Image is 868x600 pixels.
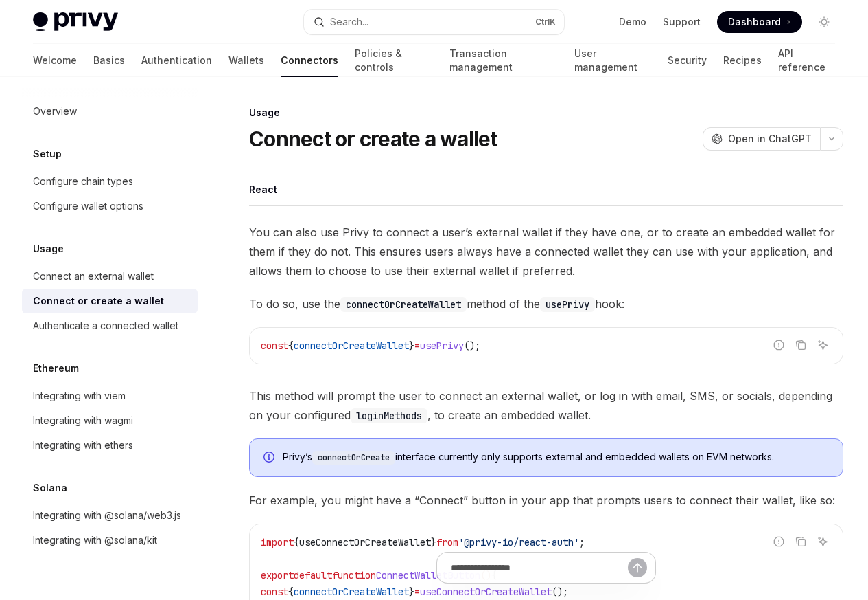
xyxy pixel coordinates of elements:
h5: Setup [33,146,62,162]
a: Policies & controls [355,44,433,77]
a: Integrating with ethers [22,433,198,458]
div: React [249,173,277,205]
span: Ctrl K [535,16,556,27]
h5: Usage [33,241,64,257]
a: Connect an external wallet [22,264,198,289]
span: useConnectOrCreateWallet [299,536,431,548]
a: Security [668,44,707,77]
span: Open in ChatGPT [728,132,812,146]
a: Connectors [281,44,338,77]
svg: Info [263,452,277,465]
div: Integrating with wagmi [33,412,133,429]
span: This method will prompt the user to connect an external wallet, or log in with email, SMS, or soc... [249,386,843,425]
h1: Connect or create a wallet [249,126,497,151]
a: Connect or create a wallet [22,289,198,313]
a: Overview [22,99,198,124]
a: Authentication [141,44,212,77]
code: loginMethods [351,408,427,423]
div: Usage [249,106,843,120]
a: Integrating with wagmi [22,408,198,433]
span: connectOrCreateWallet [294,340,409,352]
span: = [414,340,420,352]
button: Ask AI [814,533,832,551]
code: usePrivy [540,297,595,312]
div: Search... [330,14,368,30]
button: Report incorrect code [770,336,788,354]
span: Privy’s interface currently only supports external and embedded wallets on EVM networks. [283,450,829,465]
a: Demo [619,15,646,29]
a: Configure chain types [22,169,198,194]
span: import [261,536,294,548]
a: Configure wallet options [22,194,198,219]
a: Integrating with @solana/kit [22,528,198,553]
h5: Ethereum [33,360,79,377]
span: usePrivy [420,340,464,352]
div: Overview [33,103,77,120]
a: Recipes [723,44,762,77]
button: Copy the contents from the code block [792,336,810,354]
div: Configure wallet options [33,198,143,214]
div: Connect an external wallet [33,268,154,285]
span: For example, you might have a “Connect” button in your app that prompts users to connect their wa... [249,491,843,510]
button: Toggle dark mode [813,11,835,33]
a: Dashboard [717,11,802,33]
code: connectOrCreate [312,451,395,465]
span: You can also use Privy to connect a user’s external wallet if they have one, or to create an embe... [249,223,843,280]
span: (); [464,340,480,352]
span: To do so, use the method of the hook: [249,294,843,313]
button: Send message [628,558,647,577]
a: Support [663,15,701,29]
input: Ask a question... [451,553,628,583]
button: Open search [304,10,564,34]
div: Integrating with viem [33,388,126,404]
div: Connect or create a wallet [33,293,164,309]
span: } [409,340,414,352]
button: Report incorrect code [770,533,788,551]
button: Open in ChatGPT [703,127,820,151]
h5: Solana [33,480,67,496]
span: '@privy-io/react-auth' [458,536,579,548]
span: } [431,536,436,548]
a: Wallets [228,44,264,77]
img: light logo [33,12,118,32]
code: connectOrCreateWallet [340,297,467,312]
span: const [261,340,288,352]
a: Welcome [33,44,77,77]
a: Integrating with @solana/web3.js [22,503,198,528]
button: Copy the contents from the code block [792,533,810,551]
div: Configure chain types [33,173,133,190]
a: Basics [93,44,125,77]
a: Authenticate a connected wallet [22,313,198,338]
span: { [288,340,294,352]
span: ; [579,536,585,548]
a: Integrating with viem [22,384,198,408]
span: Dashboard [728,15,781,29]
a: Transaction management [449,44,558,77]
div: Integrating with @solana/web3.js [33,507,181,524]
div: Integrating with @solana/kit [33,532,157,548]
span: { [294,536,299,548]
a: API reference [778,44,835,77]
div: Authenticate a connected wallet [33,318,178,334]
span: from [436,536,458,548]
div: Integrating with ethers [33,437,133,454]
button: Ask AI [814,336,832,354]
a: User management [574,44,651,77]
